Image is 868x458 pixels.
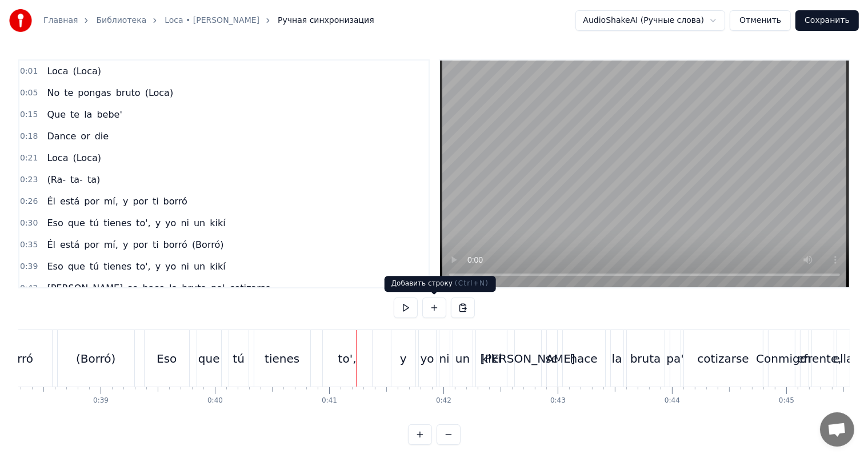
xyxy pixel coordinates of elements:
[181,282,207,295] span: bruta
[135,216,152,230] span: to',
[142,282,166,295] span: hace
[9,9,32,32] img: youka
[162,238,189,251] span: borró
[162,195,189,208] span: borró
[71,151,102,164] span: (Loca)
[168,282,178,295] span: la
[20,66,38,77] span: 0:01
[730,10,791,31] button: Отменить
[151,238,160,251] span: ti
[833,350,854,367] div: ella
[795,10,859,31] button: Сохранить
[89,260,100,273] span: tú
[455,279,489,287] span: ( Ctrl+N )
[550,396,566,405] div: 0:43
[164,260,177,273] span: yo
[63,86,74,99] span: te
[83,108,93,121] span: la
[612,350,622,367] div: la
[545,350,558,367] div: se
[278,15,374,26] span: Ручная синхронизация
[820,412,854,447] div: Открытый чат
[79,130,91,143] span: or
[265,350,299,367] div: tienes
[803,350,841,367] div: frente,
[89,216,100,230] span: tú
[193,260,206,273] span: un
[59,238,81,251] span: está
[154,216,162,230] span: y
[71,65,102,78] span: (Loca)
[69,108,81,121] span: te
[46,151,69,164] span: Loca
[665,396,680,405] div: 0:44
[103,195,119,208] span: mí,
[46,282,124,295] span: [PERSON_NAME]
[154,260,162,273] span: y
[46,130,77,143] span: Dance
[94,130,110,143] span: die
[421,350,434,367] div: yo
[20,152,38,164] span: 0:21
[46,173,67,186] span: (Ra-
[481,350,575,367] div: [PERSON_NAME]
[207,396,223,405] div: 0:40
[96,15,146,26] a: Библиотека
[83,195,101,208] span: por
[191,238,225,251] span: (Borró)
[67,260,86,273] span: que
[76,350,115,367] div: (Borró)
[46,86,61,99] span: No
[102,260,133,273] span: tienes
[455,350,470,367] div: un
[338,350,357,367] div: to',
[385,276,496,292] div: Добавить строку
[797,350,811,367] div: en
[46,195,57,208] span: Él
[144,86,175,99] span: (Loca)
[164,216,177,230] span: yo
[46,260,64,273] span: Eso
[233,350,245,367] div: tú
[46,108,67,121] span: Que
[229,282,272,295] span: cotizarse
[93,396,109,405] div: 0:39
[20,239,38,251] span: 0:35
[46,216,64,230] span: Eso
[439,350,450,367] div: ni
[151,195,160,208] span: ti
[102,216,133,230] span: tienes
[46,238,57,251] span: Él
[20,283,38,294] span: 0:42
[86,173,101,186] span: ta)
[103,238,119,251] span: mí,
[210,282,226,295] span: pa'
[135,260,152,273] span: to',
[157,350,177,367] div: Eso
[20,261,38,272] span: 0:39
[630,350,661,367] div: bruta
[198,350,220,367] div: que
[756,350,807,367] div: Conmigo
[193,216,206,230] span: un
[3,350,33,367] div: borró
[115,86,142,99] span: bruto
[95,108,123,121] span: bebe'
[570,350,598,367] div: hace
[122,238,129,251] span: y
[400,350,407,367] div: y
[165,15,259,26] a: Loca • [PERSON_NAME]
[209,216,226,230] span: kikí
[77,86,112,99] span: pongas
[20,131,38,142] span: 0:18
[779,396,794,405] div: 0:45
[322,396,337,405] div: 0:41
[20,87,38,99] span: 0:05
[43,15,78,26] a: Главная
[20,174,38,186] span: 0:23
[209,260,226,273] span: kikí
[122,195,129,208] span: y
[20,109,38,120] span: 0:15
[67,216,86,230] span: que
[20,218,38,229] span: 0:30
